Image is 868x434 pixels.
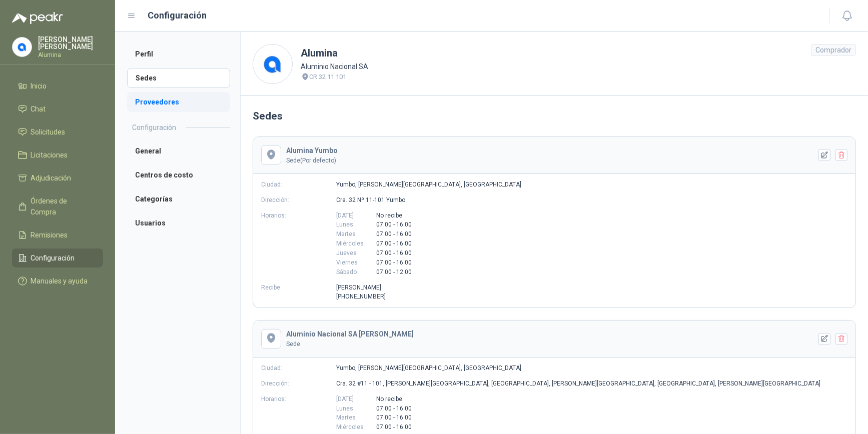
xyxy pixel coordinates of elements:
[336,239,376,248] span: Miércoles
[148,8,207,22] h1: Configuración
[12,248,103,267] a: Configuración
[376,248,412,258] span: 07:00 - 16:00
[127,44,230,64] a: Perfil
[12,122,103,141] a: Solicitudes
[127,165,230,185] a: Centros de costo
[127,92,230,112] a: Proveedores
[336,211,376,220] span: [DATE]
[31,172,72,183] span: Adjudicación
[376,211,412,220] span: No recibe
[31,103,46,114] span: Chat
[376,413,412,422] span: 07:00 - 16:00
[127,213,230,233] a: Usuarios
[336,413,376,422] span: Martes
[132,122,176,133] h2: Configuración
[376,220,412,229] span: 07:00 - 16:00
[336,292,386,301] span: [PHONE_NUMBER]
[13,37,32,56] img: Company Logo
[301,45,368,61] h1: Alumina
[261,363,336,373] p: Ciudad:
[376,258,412,267] span: 07:00 - 16:00
[336,195,405,205] p: Cra. 32 Nº 11-101 Yumbo
[261,211,336,277] p: Horarios:
[31,229,68,240] span: Remisiones
[12,12,63,24] img: Logo peakr
[336,283,386,292] span: [PERSON_NAME]
[336,422,376,432] span: Miércoles
[336,248,376,258] span: Jueves
[12,191,103,221] a: Órdenes de Compra
[31,252,75,263] span: Configuración
[261,195,336,205] p: Dirección:
[38,52,103,58] p: Alumina
[336,220,376,229] span: Lunes
[253,44,292,83] img: Company Logo
[261,180,336,189] p: Ciudad:
[31,149,68,160] span: Licitaciones
[336,363,521,373] p: Yumbo, [PERSON_NAME][GEOGRAPHIC_DATA], [GEOGRAPHIC_DATA]
[336,267,376,277] span: Sábado
[12,225,103,244] a: Remisiones
[376,394,412,404] span: No recibe
[376,422,412,432] span: 07:00 - 16:00
[811,44,856,56] div: Comprador
[261,379,336,388] p: Dirección:
[261,283,336,302] p: Recibe:
[12,271,103,290] a: Manuales y ayuda
[31,275,88,286] span: Manuales y ayuda
[336,404,376,413] span: Lunes
[38,36,103,50] p: [PERSON_NAME] [PERSON_NAME]
[286,145,338,156] h3: Alumina Yumbo
[127,189,230,209] a: Categorías
[12,99,103,118] a: Chat
[286,339,414,349] p: Sede
[286,156,338,165] p: Sede (Por defecto)
[336,229,376,239] span: Martes
[336,258,376,267] span: Viernes
[336,379,820,388] p: Cra. 32 #11 - 101, [PERSON_NAME][GEOGRAPHIC_DATA], [GEOGRAPHIC_DATA], [PERSON_NAME][GEOGRAPHIC_DA...
[336,180,521,189] p: Yumbo, [PERSON_NAME][GEOGRAPHIC_DATA], [GEOGRAPHIC_DATA]
[376,404,412,413] span: 07:00 - 16:00
[310,72,347,82] p: CR 32 11 101
[31,80,47,91] span: Inicio
[127,68,230,88] a: Sedes
[12,168,103,187] a: Adjudicación
[31,126,66,137] span: Solicitudes
[12,76,103,95] a: Inicio
[336,394,376,404] span: [DATE]
[376,239,412,248] span: 07:00 - 16:00
[31,195,94,217] span: Órdenes de Compra
[127,141,230,161] a: General
[376,229,412,239] span: 07:00 - 16:00
[253,108,856,124] h2: Sedes
[301,61,368,72] p: Aluminio Nacional SA
[286,328,414,339] h3: Aluminio Nacional SA [PERSON_NAME]
[12,145,103,164] a: Licitaciones
[376,267,412,277] span: 07:00 - 12:00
